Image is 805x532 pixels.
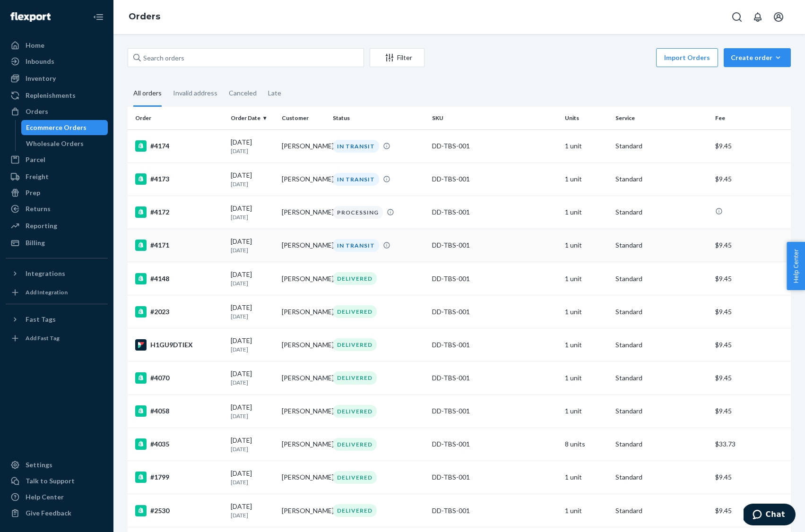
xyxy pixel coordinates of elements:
[231,469,274,486] div: [DATE]
[278,461,329,494] td: [PERSON_NAME]
[135,206,223,218] div: #4172
[135,240,223,251] div: #4171
[231,445,274,453] p: [DATE]
[135,505,223,516] div: #2530
[561,395,612,428] td: 1 unit
[432,406,557,416] div: DD-TBS-001
[26,107,48,116] div: Orders
[268,81,281,105] div: Late
[231,369,274,386] div: [DATE]
[711,107,791,129] th: Fee
[370,53,424,62] div: Filter
[333,504,377,517] div: DELIVERED
[26,204,51,214] div: Returns
[6,152,108,167] a: Parcel
[26,288,68,296] div: Add Integration
[561,163,612,196] td: 1 unit
[135,438,223,450] div: #4035
[6,38,108,53] a: Home
[21,136,108,151] a: Wholesale Orders
[656,48,718,67] button: Import Orders
[6,218,108,233] a: Reporting
[333,371,377,384] div: DELIVERED
[231,303,274,320] div: [DATE]
[231,204,274,221] div: [DATE]
[432,472,557,482] div: DD-TBS-001
[278,163,329,196] td: [PERSON_NAME]
[615,406,707,416] p: Standard
[278,395,329,428] td: [PERSON_NAME]
[711,494,791,527] td: $9.45
[333,438,377,451] div: DELIVERED
[231,336,274,353] div: [DATE]
[711,328,791,361] td: $9.45
[26,123,87,132] div: Ecommerce Orders
[6,185,108,200] a: Prep
[6,235,108,250] a: Billing
[724,48,791,67] button: Create order
[135,173,223,185] div: #4173
[711,129,791,163] td: $9.45
[278,328,329,361] td: [PERSON_NAME]
[231,412,274,420] p: [DATE]
[278,229,329,262] td: [PERSON_NAME]
[135,140,223,152] div: #4174
[615,141,707,151] p: Standard
[432,207,557,217] div: DD-TBS-001
[26,492,64,502] div: Help Center
[231,147,274,155] p: [DATE]
[333,173,379,186] div: IN TRANSIT
[6,506,108,521] button: Give Feedback
[26,41,44,50] div: Home
[748,8,767,26] button: Open notifications
[231,180,274,188] p: [DATE]
[432,506,557,515] div: DD-TBS-001
[6,71,108,86] a: Inventory
[432,274,557,283] div: DD-TBS-001
[26,221,57,231] div: Reporting
[231,478,274,486] p: [DATE]
[10,12,51,22] img: Flexport logo
[731,53,784,62] div: Create order
[561,494,612,527] td: 1 unit
[173,81,217,105] div: Invalid address
[26,139,84,148] div: Wholesale Orders
[711,461,791,494] td: $9.45
[135,372,223,384] div: #4070
[6,88,108,103] a: Replenishments
[561,328,612,361] td: 1 unit
[135,273,223,284] div: #4148
[231,246,274,254] p: [DATE]
[278,428,329,461] td: [PERSON_NAME]
[615,506,707,515] p: Standard
[278,494,329,527] td: [PERSON_NAME]
[26,476,75,486] div: Talk to Support
[231,436,274,453] div: [DATE]
[231,378,274,386] p: [DATE]
[615,274,707,283] p: Standard
[231,502,274,519] div: [DATE]
[128,107,227,129] th: Order
[744,504,796,527] iframe: Opens a widget where you can chat to one of our agents
[26,74,56,83] div: Inventory
[278,262,329,295] td: [PERSON_NAME]
[231,137,274,155] div: [DATE]
[26,269,65,278] div: Integrations
[282,114,325,122] div: Customer
[26,172,49,181] div: Freight
[26,57,54,66] div: Inbounds
[769,8,788,26] button: Open account menu
[231,270,274,287] div: [DATE]
[711,428,791,461] td: $33.73
[561,461,612,494] td: 1 unit
[6,457,108,472] a: Settings
[129,11,160,22] a: Orders
[561,361,612,395] td: 1 unit
[128,48,364,67] input: Search orders
[612,107,711,129] th: Service
[561,262,612,295] td: 1 unit
[711,229,791,262] td: $9.45
[329,107,428,129] th: Status
[6,54,108,69] a: Inbounds
[231,312,274,320] p: [DATE]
